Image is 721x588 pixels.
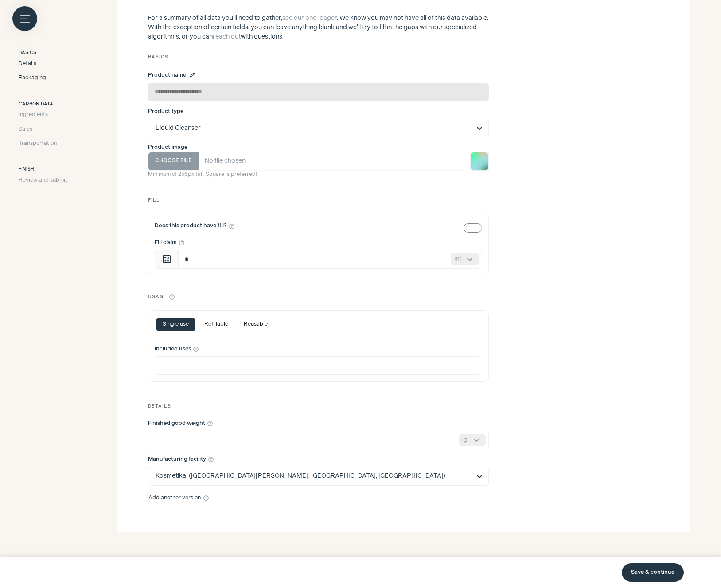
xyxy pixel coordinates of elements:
button: Single use [156,318,195,331]
span: Details [19,60,36,68]
input: Product name edit [148,83,489,101]
span: Does this product have fill? [155,222,227,230]
h3: Basics [19,50,67,57]
button: Product name [188,70,197,80]
div: Product type [148,108,489,116]
div: Basics [148,54,659,61]
button: Add another version [148,495,201,501]
span: Product name [148,71,186,79]
h3: Finish [19,166,67,173]
button: Manufacturing facility [208,456,214,463]
span: Packaging [19,74,46,82]
button: Included uses [193,346,199,352]
span: Transportation [19,140,57,148]
button: help_outline [169,294,175,300]
a: Transportation [19,140,67,148]
a: Ingredients [19,111,67,119]
input: Product type [156,119,471,137]
p: For a summary of all data you'll need to gather, . We know you may not have all of this data avai... [148,14,489,42]
img: Ambra Viva (campione) [471,152,488,170]
div: Usage [148,284,489,301]
span: Fill claim [155,239,177,247]
span: This field can accept calculated expressions (e.g. '100*1.2') [155,250,179,269]
div: Details [148,394,659,410]
span: Sales [19,125,32,133]
a: Packaging [19,74,67,82]
button: Reusable [238,318,274,331]
button: help_outline [229,223,235,230]
a: Sales [19,125,67,133]
a: see our one-pager [282,15,337,21]
a: reach out [213,34,241,40]
div: Fill [148,188,659,204]
a: Review and submit [19,176,67,184]
button: help_outline [203,495,209,501]
div: Product image [148,144,489,152]
a: Save & continue [622,563,684,582]
span: Ingredients [19,111,48,119]
div: Manufacturing facility [148,456,214,463]
a: Details [19,60,67,68]
span: edit [189,72,195,78]
span: Included uses [155,345,191,353]
h3: Carbon data [19,101,67,108]
input: Included uses help_outline [155,356,482,375]
span: Finished good weight [148,420,205,428]
button: Refillable [198,318,234,331]
button: Finished good weight [207,421,213,427]
p: Minimum of 256px tall. Square is preferred! [148,171,465,179]
button: Fill claim [179,240,185,246]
